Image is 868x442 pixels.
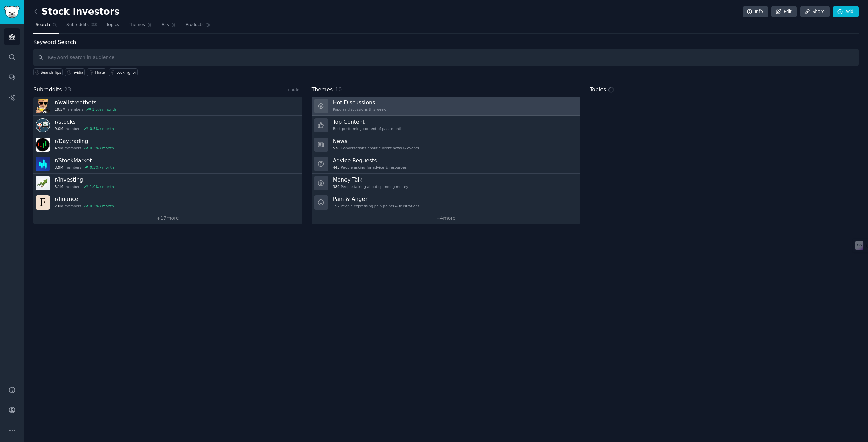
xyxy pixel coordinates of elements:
h3: r/ Daytrading [55,138,114,145]
span: 3.1M [55,184,63,189]
div: members [55,165,114,170]
span: 2.0M [55,204,63,208]
h3: Hot Discussions [333,99,386,106]
div: Best-performing content of past month [333,126,403,131]
a: r/Daytrading4.9Mmembers0.3% / month [33,135,302,154]
span: Search Tips [41,70,61,75]
img: Daytrading [36,138,50,152]
span: 3.9M [55,165,63,170]
div: People expressing pain points & frustrations [333,204,420,208]
span: 10 [335,86,342,93]
span: 578 [333,146,340,150]
img: wallstreetbets [36,99,50,113]
a: Topics [104,20,121,34]
label: Keyword Search [33,39,76,45]
h3: r/ StockMarket [55,157,114,164]
h3: Top Content [333,118,403,125]
a: r/finance2.0Mmembers0.3% / month [33,193,302,212]
h3: Money Talk [333,176,408,183]
img: finance [36,195,50,210]
a: +4more [312,212,580,224]
span: 19.5M [55,107,65,112]
div: nvidia [73,70,83,75]
span: Themes [312,86,333,94]
img: stocks [36,118,50,132]
h3: r/ investing [55,176,114,183]
div: members [55,204,114,208]
a: News578Conversations about current news & events [312,135,580,154]
a: Money Talk389People talking about spending money [312,174,580,193]
img: StockMarket [36,157,50,171]
div: 0.3 % / month [90,204,114,208]
span: Ask [162,22,169,28]
span: 389 [333,184,340,189]
div: members [55,146,114,150]
a: Subreddits23 [64,20,99,34]
span: Subreddits [66,22,89,28]
span: 23 [91,22,97,28]
h3: r/ stocks [55,118,114,125]
a: r/wallstreetbets19.5Mmembers1.0% / month [33,97,302,116]
span: 23 [64,86,71,93]
a: Hot DiscussionsPopular discussions this week [312,97,580,116]
input: Keyword search in audience [33,49,859,66]
a: r/StockMarket3.9Mmembers0.3% / month [33,154,302,174]
div: Conversations about current news & events [333,146,419,150]
a: Search [33,20,59,34]
h3: r/ wallstreetbets [55,99,116,106]
span: 152 [333,204,340,208]
a: r/investing3.1Mmembers1.0% / month [33,174,302,193]
h3: r/ finance [55,195,114,203]
a: Advice Requests443People asking for advice & resources [312,154,580,174]
img: GummySearch logo [4,6,20,18]
a: Share [800,6,829,18]
h3: Pain & Anger [333,195,420,203]
div: People talking about spending money [333,184,408,189]
div: Looking for [116,70,136,75]
span: Themes [129,22,145,28]
a: +17more [33,212,302,224]
a: Add [833,6,859,18]
div: members [55,126,114,131]
div: 0.5 % / month [90,126,114,131]
a: Info [743,6,768,18]
div: 0.3 % / month [90,146,114,150]
a: Pain & Anger152People expressing pain points & frustrations [312,193,580,212]
span: 4.9M [55,146,63,150]
a: Products [183,20,213,34]
button: Search Tips [33,68,63,76]
img: investing [36,176,50,190]
a: Ask [159,20,179,34]
span: Topics [106,22,119,28]
div: members [55,184,114,189]
h3: Advice Requests [333,157,407,164]
span: Products [186,22,204,28]
a: Looking for [109,68,138,76]
span: Subreddits [33,86,62,94]
a: + Add [287,88,300,92]
div: People asking for advice & resources [333,165,407,170]
a: I hate [87,68,106,76]
a: r/stocks9.0Mmembers0.5% / month [33,116,302,135]
a: nvidia [65,68,85,76]
span: 9.0M [55,126,63,131]
div: 1.0 % / month [92,107,116,112]
span: Search [36,22,50,28]
div: I hate [95,70,105,75]
div: members [55,107,116,112]
h2: Stock Investors [33,6,119,17]
div: 0.3 % / month [90,165,114,170]
div: 1.0 % / month [90,184,114,189]
a: Top ContentBest-performing content of past month [312,116,580,135]
a: Themes [126,20,155,34]
div: Popular discussions this week [333,107,386,112]
a: Edit [771,6,797,18]
span: Topics [590,86,606,94]
h3: News [333,138,419,145]
span: 443 [333,165,340,170]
